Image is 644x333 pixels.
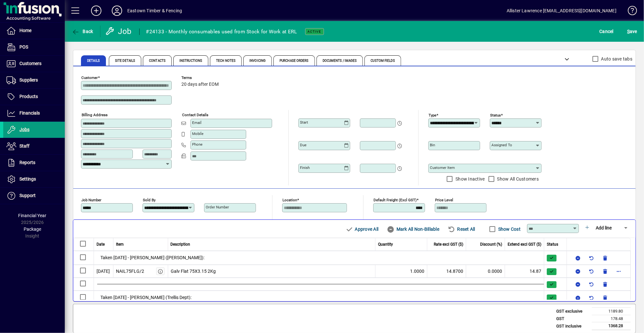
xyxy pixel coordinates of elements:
span: Package [24,227,41,232]
span: Rate excl GST ($) [434,241,463,247]
span: ave [627,26,637,37]
div: NAIL75FLG/2 [116,268,144,275]
a: Suppliers [3,72,65,88]
span: 1.0000 [410,268,424,275]
span: Mark All Non-Billable [387,224,439,234]
mat-label: Price Level [435,198,453,202]
span: Documents / Images [323,59,357,62]
span: Date [97,241,105,247]
mat-label: Type [429,113,436,117]
app-page-header-button: Back [65,26,100,37]
span: Products [19,94,38,99]
span: Approve All [345,224,378,234]
span: Tech Notes [216,59,236,62]
span: Back [72,29,93,34]
a: Knowledge Base [623,1,636,22]
td: GST [553,315,592,322]
a: Reports [3,155,65,171]
td: 0.0000 [466,265,505,278]
button: Add [86,5,107,17]
mat-label: Sold by [143,198,155,202]
td: GST inclusive [553,322,592,330]
a: Support [3,188,65,204]
mat-label: Location [282,198,297,202]
mat-label: Job number [81,198,101,202]
span: Invoicing [249,59,266,62]
div: Taken [DATE] - [PERSON_NAME] ([PERSON_NAME]): [97,251,544,264]
td: GST exclusive [553,308,592,315]
mat-label: Mobile [192,131,203,136]
mat-label: Assigned to [491,143,512,147]
mat-label: Finish [300,165,310,170]
span: Custom Fields [371,59,395,62]
span: Site Details [115,59,135,62]
span: Discount (%) [480,241,502,247]
span: Terms [181,76,220,80]
span: Financial Year [18,213,47,218]
td: 14.87 [505,265,544,278]
label: Auto save tabs [600,56,633,62]
mat-label: Customer Item [430,165,455,170]
span: Details [87,59,100,62]
span: Customers [19,61,41,66]
td: 1368.28 [592,322,631,330]
button: Back [70,26,95,37]
button: Mark All Non-Billable [384,223,442,235]
label: Show Inactive [454,176,485,182]
button: Approve All [343,223,381,235]
span: Staff [19,143,29,149]
span: Reports [19,160,35,165]
span: Status [547,241,558,247]
mat-label: Order number [206,205,229,209]
span: Suppliers [19,77,38,83]
label: Show Cost [497,226,521,232]
span: Home [19,28,31,33]
div: Taken [DATE] - [PERSON_NAME] (Trellis Dept): [97,291,544,304]
button: Reset All [445,223,478,235]
button: More options [614,266,624,276]
mat-label: Default Freight (excl GST) [374,198,417,202]
a: Financials [3,105,65,121]
a: Customers [3,56,65,72]
div: #24133 - Monthly consumables used from Stock for Work at ERL [146,27,297,37]
div: Eastown Timber & Fencing [127,6,182,16]
td: 178.48 [592,315,631,322]
span: Quantity [378,241,393,247]
span: Jobs [19,127,29,132]
span: Add line [596,225,612,230]
td: [DATE] [94,265,113,278]
span: Extend excl GST ($) [508,241,541,247]
mat-label: Phone [192,142,202,147]
mat-label: Customer [81,75,98,80]
span: Support [19,193,36,198]
button: Save [626,26,639,37]
td: 14.8700 [427,265,466,278]
mat-label: Email [192,120,201,125]
td: 1189.80 [592,308,631,315]
a: Staff [3,138,65,154]
span: Active [308,29,321,34]
a: Home [3,23,65,39]
span: POS [19,44,28,50]
span: Settings [19,176,36,182]
a: POS [3,39,65,55]
mat-label: Status [490,113,501,117]
span: Description [171,241,190,247]
span: Purchase Orders [280,59,309,62]
mat-label: Bin [430,143,435,147]
span: Financials [19,110,40,116]
a: Settings [3,171,65,187]
div: Allister Lawrence [EMAIL_ADDRESS][DOMAIN_NAME] [507,6,616,16]
span: S [627,29,630,34]
div: Job [105,26,133,37]
mat-label: Due [300,143,306,147]
button: Profile [107,5,127,17]
a: Products [3,89,65,105]
button: Cancel [598,26,615,37]
mat-label: Start [300,120,308,125]
span: Contacts [149,59,166,62]
span: Item [116,241,124,247]
span: Cancel [600,26,614,37]
span: 20 days after EOM [181,82,219,87]
label: Show All Customers [496,176,539,182]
